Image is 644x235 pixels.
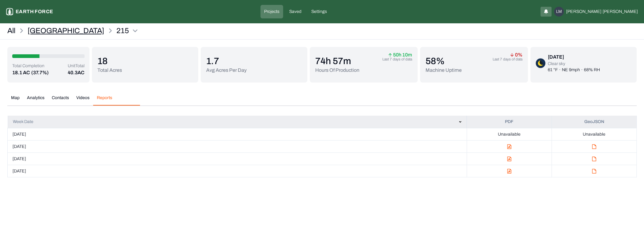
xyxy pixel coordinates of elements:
[551,116,636,128] th: GeoJSON
[382,57,412,62] p: Last 7 days of data
[592,144,596,149] img: geojson
[7,26,15,36] a: All
[97,67,122,74] p: Total Acres
[603,9,638,15] span: [PERSON_NAME]
[264,9,279,15] p: Projects
[289,9,301,15] p: Saved
[8,141,467,153] td: [DATE]
[536,58,545,68] img: clear-sky-night-D7zLJEpc.png
[510,53,514,57] img: arrow
[548,67,558,73] p: 61 °F
[493,57,522,62] p: Last 7 days of data
[551,128,636,141] td: Unavailable
[548,53,600,61] div: [DATE]
[315,56,359,67] p: 74h 57m
[426,56,462,67] p: 58 %
[554,7,564,17] div: LM
[48,95,73,106] button: Contacts
[584,67,600,73] p: 68% RH
[97,56,122,67] p: 18
[68,69,85,76] p: 40.3 AC
[31,69,49,76] p: (37.7%)
[559,67,561,73] p: ·
[23,95,48,106] button: Analytics
[68,63,85,69] p: Unit Total
[426,67,462,74] p: Machine Uptime
[260,5,283,18] a: Projects
[28,26,104,36] p: [GEOGRAPHIC_DATA]
[566,9,601,15] span: [PERSON_NAME]
[12,69,30,76] p: 18.1 AC
[206,56,247,67] p: 1.7
[467,116,551,128] th: PDF
[116,26,129,36] p: 215
[308,5,331,18] a: Settings
[507,144,511,149] img: PDF
[548,61,600,67] p: Clear sky
[388,53,392,57] img: arrow
[13,119,33,125] p: Week Date
[388,53,412,57] p: 50h 10m
[16,8,53,15] p: Earth force
[467,128,551,141] td: Unavailable
[510,53,522,57] p: 0 %
[507,156,511,161] img: PDF
[581,67,583,73] p: ·
[311,9,327,15] p: Settings
[562,67,580,73] p: NE 9mph
[93,95,116,106] button: Reports
[592,169,596,174] img: geojson
[8,153,467,165] td: [DATE]
[459,121,461,123] img: svg%3e
[206,67,247,74] p: Avg Acres Per Day
[73,95,93,106] button: Videos
[592,156,596,161] img: geojson
[507,169,511,174] img: PDF
[12,69,49,76] button: 18.1 AC(37.7%)
[7,95,23,106] button: Map
[6,8,13,15] img: earthforce-logo-white-uG4MPadI.svg
[286,5,305,18] a: Saved
[12,63,49,69] p: Total Completion
[8,165,467,177] td: [DATE]
[8,128,467,141] td: [DATE]
[315,67,359,74] p: Hours Of Production
[554,7,638,17] button: LM[PERSON_NAME][PERSON_NAME]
